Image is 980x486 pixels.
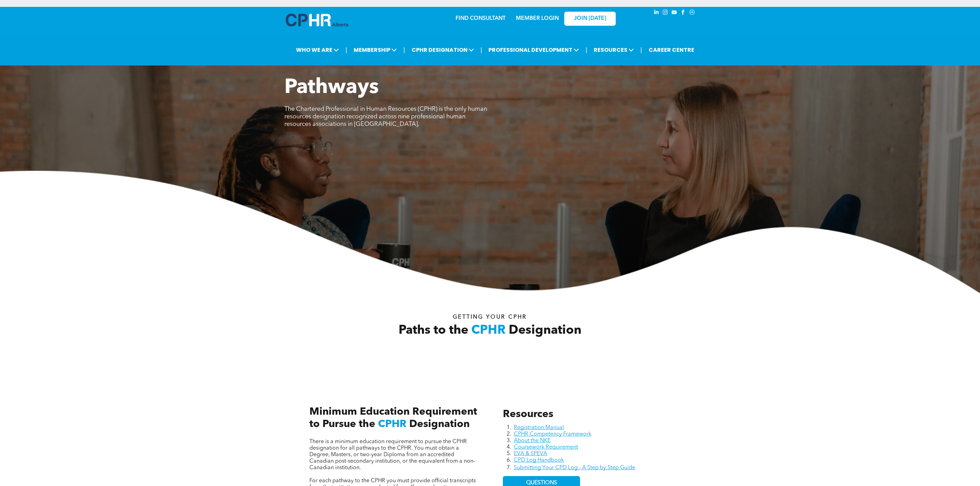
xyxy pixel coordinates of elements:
[514,451,547,457] a: EVA & SPEVA
[653,9,660,18] a: linkedin
[399,324,468,337] span: Paths to the
[662,9,669,18] a: instagram
[309,439,475,471] span: There is a minimum education requirement to pursue the CPHR designation for all pathways to the C...
[514,458,564,463] a: CPD Log Handbook
[486,44,581,56] span: PROFESSIONAL DEVELOPMENT
[409,419,470,429] span: Designation
[586,43,587,57] li: |
[514,431,591,437] a: CPHR Competency Framework
[378,419,406,429] span: CPHR
[284,78,379,98] span: Pathways
[514,438,551,443] a: About the NKE
[592,44,636,56] span: RESOURCES
[516,16,559,21] a: MEMBER LOGIN
[514,444,578,450] a: Coursework Requirement
[471,324,506,337] span: CPHR
[647,44,696,56] a: CAREER CENTRE
[410,44,476,56] span: CPHR DESIGNATION
[503,409,553,419] span: Resources
[345,43,347,57] li: |
[574,15,606,22] span: JOIN [DATE]
[514,425,564,430] a: Registration Manual
[509,324,581,337] span: Designation
[294,44,341,56] span: WHO WE ARE
[688,9,696,18] a: Social network
[453,315,527,320] span: Getting your Cphr
[640,43,642,57] li: |
[309,407,477,429] span: Minimum Education Requirement to Pursue the
[671,9,678,18] a: youtube
[284,106,487,127] span: The Chartered Professional in Human Resources (CPHR) is the only human resources designation reco...
[286,14,348,26] img: A blue and white logo for cp alberta
[564,12,616,26] a: JOIN [DATE]
[514,465,635,471] a: Submitting Your CPD Log - A Step by Step Guide
[481,43,482,57] li: |
[403,43,405,57] li: |
[352,44,399,56] span: MEMBERSHIP
[680,9,687,18] a: facebook
[456,16,506,21] a: FIND CONSULTANT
